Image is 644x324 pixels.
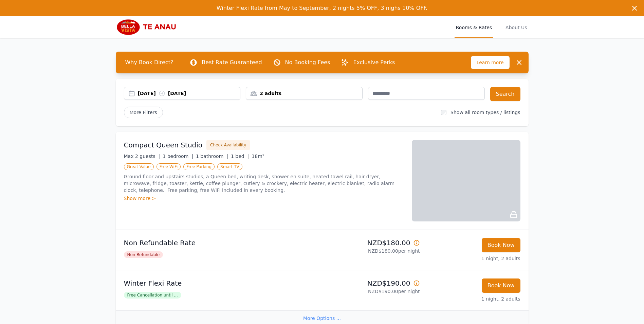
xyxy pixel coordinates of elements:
[490,87,520,101] button: Search
[325,278,420,288] p: NZD$190.00
[455,16,493,38] a: Rooms & Rates
[206,140,250,150] button: Check Availability
[124,107,163,118] span: More Filters
[124,251,163,258] span: Non Refundable
[138,90,240,97] div: [DATE] [DATE]
[217,163,242,170] span: Smart TV
[482,238,520,252] button: Book Now
[325,288,420,295] p: NZD$190.00 per night
[124,140,203,150] h3: Compact Queen Studio
[482,278,520,293] button: Book Now
[157,163,181,170] span: Free WiFi
[163,154,193,159] span: 1 bedroom |
[124,195,404,202] div: Show more >
[450,110,520,115] label: Show all room types / listings
[217,5,427,11] span: Winter Flexi Rate from May to September, 2 nights 5% OFF, 3 nighs 10% OFF.
[124,238,319,248] p: Non Refundable Rate
[124,292,181,299] span: Free Cancellation until ...
[252,154,264,159] span: 18m²
[202,58,262,67] p: Best Rate Guaranteed
[124,173,404,194] p: Ground floor and upstairs studios, a Queen bed, writing desk, shower en suite, heated towel rail,...
[183,163,215,170] span: Free Parking
[285,58,330,67] p: No Booking Fees
[353,58,395,67] p: Exclusive Perks
[425,255,520,262] p: 1 night, 2 adults
[120,56,179,69] span: Why Book Direct?
[325,248,420,254] p: NZD$180.00 per night
[425,295,520,302] p: 1 night, 2 adults
[325,238,420,248] p: NZD$180.00
[124,154,160,159] span: Max 2 guests |
[231,154,249,159] span: 1 bed |
[116,19,181,35] img: Bella Vista Te Anau
[196,154,228,159] span: 1 bathroom |
[124,278,319,288] p: Winter Flexi Rate
[504,16,528,38] a: About Us
[471,56,510,69] span: Learn more
[246,90,362,97] div: 2 adults
[124,163,154,170] span: Great Value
